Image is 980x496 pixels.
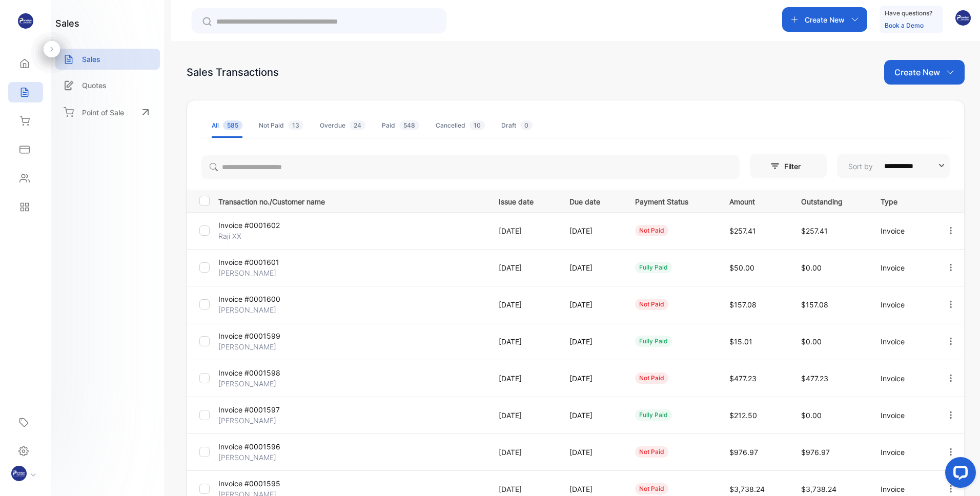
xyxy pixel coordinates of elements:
[218,267,308,278] p: [PERSON_NAME]
[218,330,308,341] p: Invoice #0001599
[805,14,845,25] p: Create New
[218,367,308,378] p: Invoice #0001598
[635,225,668,236] div: not paid
[801,194,860,207] p: Outstanding
[55,49,160,70] a: Sales
[955,7,971,32] button: avatar
[801,263,822,272] span: $0.00
[82,107,124,118] p: Point of Sale
[729,263,754,272] span: $50.00
[499,447,548,458] p: [DATE]
[837,154,950,178] button: Sort by
[11,466,27,481] img: profile
[436,121,485,130] div: Cancelled
[569,447,614,458] p: [DATE]
[635,262,672,273] div: fully paid
[55,16,79,30] h1: sales
[187,65,279,80] div: Sales Transactions
[569,484,614,494] p: [DATE]
[569,262,614,273] p: [DATE]
[499,194,548,207] p: Issue date
[218,452,308,463] p: [PERSON_NAME]
[320,121,365,130] div: Overdue
[399,120,419,130] span: 548
[881,410,925,421] p: Invoice
[569,410,614,421] p: [DATE]
[569,299,614,310] p: [DATE]
[212,121,242,130] div: All
[218,231,308,241] p: Raji XX
[218,257,308,267] p: Invoice #0001601
[218,404,308,415] p: Invoice #0001597
[223,120,242,130] span: 585
[218,294,308,304] p: Invoice #0001600
[881,484,925,494] p: Invoice
[782,7,867,32] button: Create New
[801,374,828,383] span: $477.23
[801,411,822,420] span: $0.00
[569,225,614,236] p: [DATE]
[218,304,308,315] p: [PERSON_NAME]
[937,453,980,496] iframe: LiveChat chat widget
[801,337,822,346] span: $0.00
[801,485,836,493] span: $3,738.24
[729,194,780,207] p: Amount
[881,299,925,310] p: Invoice
[499,410,548,421] p: [DATE]
[499,262,548,273] p: [DATE]
[82,80,107,91] p: Quotes
[848,161,873,172] p: Sort by
[218,220,308,231] p: Invoice #0001602
[881,373,925,384] p: Invoice
[955,10,971,26] img: avatar
[801,226,828,235] span: $257.41
[801,448,830,457] span: $976.97
[499,225,548,236] p: [DATE]
[635,373,668,384] div: not paid
[729,337,752,346] span: $15.01
[885,8,932,18] p: Have questions?
[350,120,365,130] span: 24
[499,299,548,310] p: [DATE]
[259,121,303,130] div: Not Paid
[635,299,668,310] div: not paid
[218,478,308,489] p: Invoice #0001595
[635,409,672,421] div: fully paid
[18,13,33,29] img: logo
[520,120,533,130] span: 0
[499,336,548,347] p: [DATE]
[499,373,548,384] p: [DATE]
[635,446,668,458] div: not paid
[729,226,756,235] span: $257.41
[382,121,419,130] div: Paid
[635,336,672,347] div: fully paid
[288,120,303,130] span: 13
[218,441,308,452] p: Invoice #0001596
[881,336,925,347] p: Invoice
[884,60,965,85] button: Create New
[729,448,758,457] span: $976.97
[894,66,940,78] p: Create New
[218,194,486,207] p: Transaction no./Customer name
[82,54,100,65] p: Sales
[499,484,548,494] p: [DATE]
[569,336,614,347] p: [DATE]
[569,194,614,207] p: Due date
[501,121,533,130] div: Draft
[881,262,925,273] p: Invoice
[801,300,828,309] span: $157.08
[885,22,924,29] a: Book a Demo
[635,483,668,494] div: not paid
[729,374,757,383] span: $477.23
[218,415,308,426] p: [PERSON_NAME]
[729,485,765,493] span: $3,738.24
[218,378,308,389] p: [PERSON_NAME]
[881,447,925,458] p: Invoice
[729,300,757,309] span: $157.08
[881,225,925,236] p: Invoice
[55,75,160,96] a: Quotes
[635,194,708,207] p: Payment Status
[218,341,308,352] p: [PERSON_NAME]
[881,194,925,207] p: Type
